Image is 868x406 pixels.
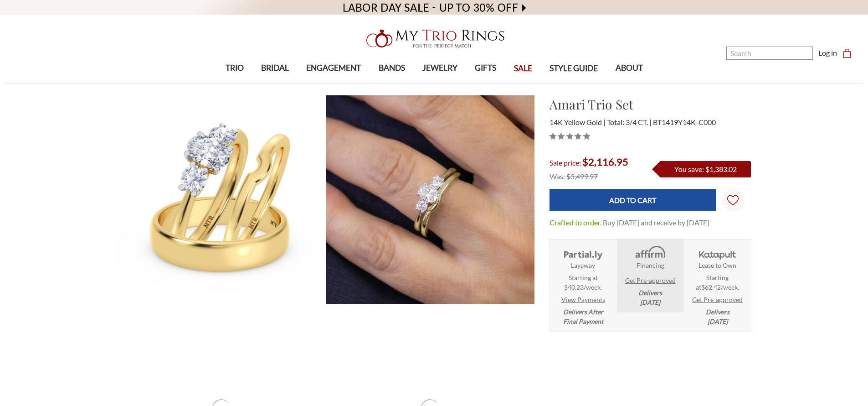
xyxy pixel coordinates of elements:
[118,95,326,304] img: Photo of Amari 3/4 ct tw. Lab Grown Oval Solitaire Trio Set 14K Yellow Gold [BT1419Y-C000]
[550,118,606,126] span: 14K Yellow Gold
[640,298,660,306] span: [DATE]
[708,318,728,325] span: [DATE]
[422,62,457,74] span: JEWELRY
[625,276,676,285] a: Get Pre-approved
[842,47,857,58] a: Cart with 0 items
[370,53,413,83] a: BANDS
[706,307,729,326] em: Delivers
[298,53,370,83] a: ENGAGEMENT
[541,54,606,83] a: STYLE GUIDE
[326,95,534,304] img: Photo of Amari 3/4 ct tw. Lab Grown Oval Solitaire Trio Set 14K Yellow Gold [BT1419Y-C000]
[550,189,716,211] input: Add to Cart
[582,156,628,168] span: $2,116.95
[550,95,751,114] h1: Amari Trio Set
[550,158,581,167] span: Sale price:
[414,53,466,83] a: JEWELRY
[625,83,634,84] button: submenu toggle
[606,53,651,83] a: ABOUT
[306,62,361,74] span: ENGAGEMENT
[252,24,616,53] a: My Trio Rings
[252,53,298,83] a: BRIDAL
[696,245,739,260] img: Katapult
[270,83,279,84] button: submenu toggle
[722,189,745,212] a: Wish Lists
[505,54,541,83] a: SALE
[329,83,338,84] button: submenu toggle
[687,273,748,292] span: Starting at .
[550,239,616,332] li: Layaway
[699,260,736,270] strong: Lease to Own
[226,62,244,74] span: TRIO
[701,283,738,291] span: $62.42/week
[514,62,532,74] span: SALE
[550,62,598,74] span: STYLE GUIDE
[562,245,604,260] img: Layaway
[475,62,496,74] span: GIFTS
[379,62,405,74] span: BANDS
[466,53,505,83] a: GIFTS
[261,62,289,74] span: BRIDAL
[550,217,601,228] dt: Crafted to order.
[387,83,396,84] button: submenu toggle
[637,260,664,270] strong: Financing
[481,83,490,84] button: submenu toggle
[617,239,683,312] li: Affirm
[216,53,252,83] a: TRIO
[571,260,595,270] strong: Layaway
[603,217,709,228] dd: Buy [DATE] and receive by [DATE]
[561,295,605,304] a: View Payments
[616,62,643,74] span: ABOUT
[653,118,716,126] span: BT1419Y14K-C000
[629,245,671,260] img: Affirm
[842,49,852,58] svg: cart.cart_preview
[684,239,750,332] li: Katapult
[436,83,445,84] button: submenu toggle
[566,172,598,181] span: $3,499.97
[564,273,602,292] span: Starting at $40.23/week.
[230,83,239,84] button: submenu toggle
[818,47,837,58] a: Log in
[638,288,662,307] em: Delivers
[692,295,743,304] a: Get Pre-approved
[607,118,652,126] span: Total: 3/4 CT.
[563,307,603,326] em: Delivers After Final Payment
[674,165,737,173] span: You save: $1,383.02
[361,24,507,53] img: My Trio Rings
[727,166,739,234] svg: Wish Lists
[550,172,565,181] span: Was:
[726,47,813,60] input: Search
